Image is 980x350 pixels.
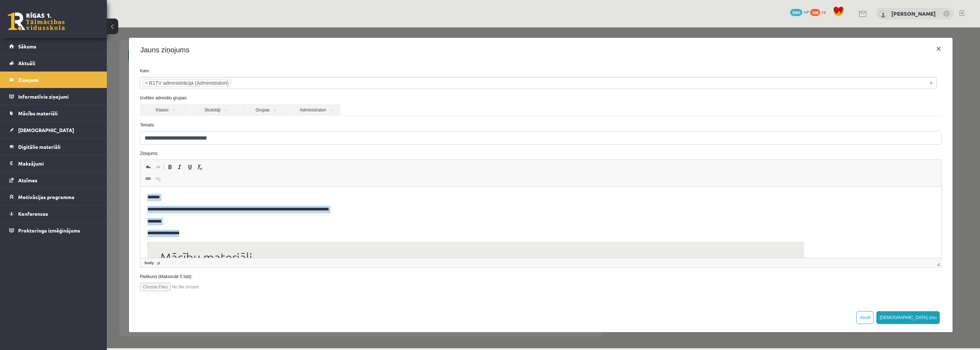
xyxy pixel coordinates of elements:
[8,12,65,30] a: Rīgas 1. Tālmācības vidusskola
[46,135,56,144] a: Redo (Ctrl+Y)
[790,9,802,16] span: 1091
[9,205,98,222] a: Konferences
[36,52,124,59] li: R1TV administrācija (Administratori)
[829,235,833,239] span: Resize
[18,210,48,217] span: Konferences
[78,135,88,144] a: Underline (Ctrl+U)
[9,72,98,88] a: Ziņojumi
[9,189,98,205] a: Motivācijas programma
[28,123,840,129] label: Ziņojums:
[9,55,98,71] a: Aktuāli
[18,177,37,183] span: Atzīmes
[9,105,98,121] a: Mācību materiāli
[49,232,54,239] a: p element
[46,147,56,156] a: Unlink
[38,52,41,59] span: ×
[134,77,183,89] a: Grupas
[33,159,834,230] iframe: Editor, wiswyg-editor-47364029875380-1756797572-825
[18,194,74,200] span: Motivācijas programma
[880,11,887,18] img: Jānis Tāre
[810,9,820,16] span: 108
[18,143,61,150] span: Digitālie materiāli
[891,10,936,17] a: [PERSON_NAME]
[28,246,840,252] label: Pielikumi (Maksimāli 5 faili):
[810,9,829,15] a: 108 xp
[18,88,98,105] legend: Informatīvie ziņojumi
[18,60,35,66] span: Aktuāli
[821,9,826,15] span: xp
[750,284,767,297] button: Atcelt
[824,11,840,31] button: ×
[790,9,809,15] a: 1091 mP
[184,77,234,89] a: Administratori
[9,139,98,155] a: Digitālie materiāli
[770,284,833,297] button: [DEMOGRAPHIC_DATA] ziņu
[18,227,80,234] span: Proktoringa izmēģinājums
[7,55,664,344] img: 1GAAAAAAAAgBIUOUMTAAAAAAAAIIImAAAAAAAAUDJBEwAAAAAAACiWoAkAAAAAAAAUS9AEAAAAAAAAiiVoAgAAAAAAAMUSNAE...
[28,40,840,47] label: Kam:
[9,38,98,54] a: Sākums
[88,135,98,144] a: Remove Format
[36,232,48,239] a: body element
[7,7,794,346] body: Editor, wiswyg-editor-47364029875380-1756797572-825
[36,135,46,144] a: Undo (Ctrl+Z)
[28,67,840,74] label: Izvēlies adresātu grupas:
[9,122,98,138] a: [DEMOGRAPHIC_DATA]
[9,222,98,239] a: Proktoringa izmēģinājums
[9,172,98,188] a: Atzīmes
[33,77,83,89] a: Klases
[83,77,133,89] a: Skolotāji
[823,52,826,59] span: Noņemt visus vienumus
[9,88,98,105] a: Informatīvie ziņojumi
[36,147,46,156] a: Link (Ctrl+K)
[18,72,98,88] legend: Ziņojumi
[28,94,840,101] label: Temats:
[33,17,83,28] h4: Jauns ziņojums
[18,43,36,49] span: Sākums
[18,127,74,133] span: [DEMOGRAPHIC_DATA]
[68,135,78,144] a: Italic (Ctrl+I)
[58,135,68,144] a: Bold (Ctrl+B)
[18,155,98,172] legend: Maksājumi
[9,155,98,172] a: Maksājumi
[803,9,809,15] span: mP
[18,110,58,116] span: Mācību materiāli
